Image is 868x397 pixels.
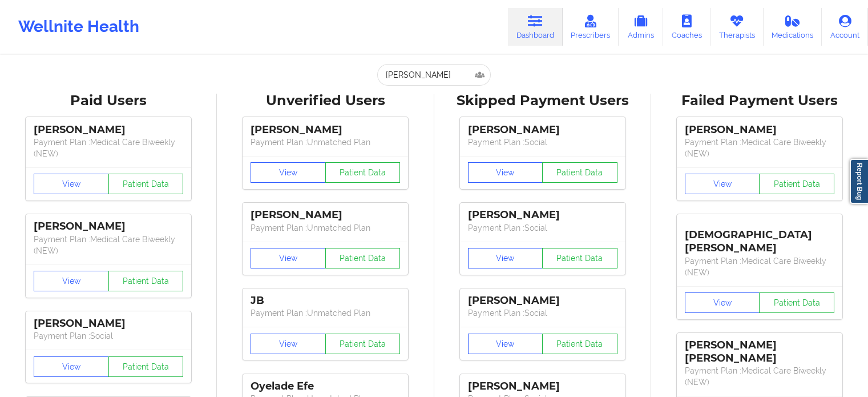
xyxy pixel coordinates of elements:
[685,137,834,159] p: Payment Plan : Medical Care Biweekly (NEW)
[251,380,400,393] div: Oyelade Efe
[442,92,643,110] div: Skipped Payment Users
[108,356,184,377] button: Patient Data
[685,292,760,313] button: View
[685,123,834,137] div: [PERSON_NAME]
[619,8,663,46] a: Admins
[251,162,326,183] button: View
[685,255,834,278] p: Payment Plan : Medical Care Biweekly (NEW)
[251,334,326,354] button: View
[685,339,834,365] div: [PERSON_NAME] [PERSON_NAME]
[685,220,834,255] div: [DEMOGRAPHIC_DATA][PERSON_NAME]
[685,365,834,388] p: Payment Plan : Medical Care Biweekly (NEW)
[542,162,617,183] button: Patient Data
[468,208,617,222] div: [PERSON_NAME]
[34,220,183,233] div: [PERSON_NAME]
[663,8,710,46] a: Coaches
[225,92,426,110] div: Unverified Users
[542,248,617,268] button: Patient Data
[251,123,400,137] div: [PERSON_NAME]
[8,92,209,110] div: Paid Users
[251,137,400,148] p: Payment Plan : Unmatched Plan
[34,174,109,194] button: View
[468,307,617,319] p: Payment Plan : Social
[325,334,401,354] button: Patient Data
[659,92,860,110] div: Failed Payment Users
[468,380,617,393] div: [PERSON_NAME]
[468,248,543,268] button: View
[34,356,109,377] button: View
[325,162,401,183] button: Patient Data
[685,174,760,194] button: View
[251,294,400,307] div: JB
[34,330,183,342] p: Payment Plan : Social
[468,334,543,354] button: View
[251,307,400,319] p: Payment Plan : Unmatched Plan
[759,292,834,313] button: Patient Data
[325,248,401,268] button: Patient Data
[764,8,822,46] a: Medications
[468,294,617,307] div: [PERSON_NAME]
[34,271,109,291] button: View
[251,208,400,222] div: [PERSON_NAME]
[108,271,184,291] button: Patient Data
[542,334,617,354] button: Patient Data
[108,174,184,194] button: Patient Data
[34,317,183,330] div: [PERSON_NAME]
[710,8,764,46] a: Therapists
[822,8,868,46] a: Account
[468,162,543,183] button: View
[468,137,617,148] p: Payment Plan : Social
[850,159,868,204] a: Report Bug
[251,222,400,234] p: Payment Plan : Unmatched Plan
[34,123,183,137] div: [PERSON_NAME]
[759,174,834,194] button: Patient Data
[563,8,619,46] a: Prescribers
[468,222,617,234] p: Payment Plan : Social
[508,8,563,46] a: Dashboard
[468,123,617,137] div: [PERSON_NAME]
[251,248,326,268] button: View
[34,137,183,159] p: Payment Plan : Medical Care Biweekly (NEW)
[34,234,183,256] p: Payment Plan : Medical Care Biweekly (NEW)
